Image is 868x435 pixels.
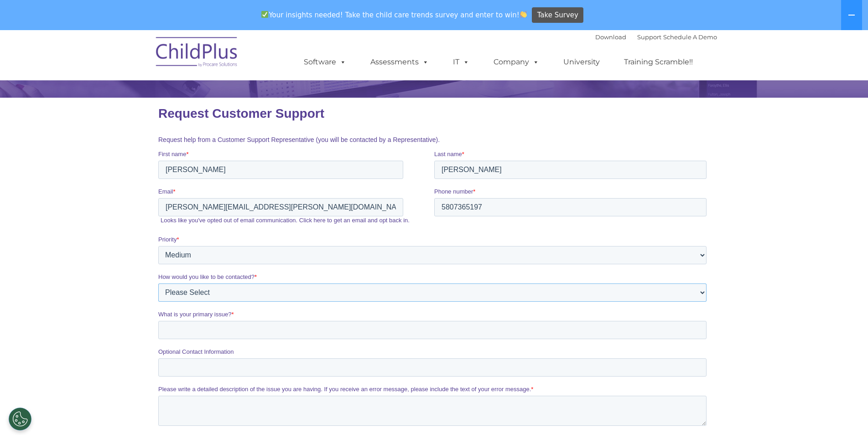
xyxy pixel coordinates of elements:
a: Support [637,33,661,41]
a: University [554,53,609,71]
a: Training Scramble!! [615,53,702,71]
a: Assessments [361,53,438,71]
a: Download [595,33,626,41]
a: Software [295,53,355,71]
a: Schedule A Demo [663,33,717,41]
a: Take Survey [532,7,583,23]
span: Take Survey [537,7,578,23]
img: ChildPlus by Procare Solutions [151,31,243,76]
font: | [595,33,717,41]
button: Cookies Settings [9,408,31,430]
a: Company [484,53,548,71]
a: IT [444,53,478,71]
